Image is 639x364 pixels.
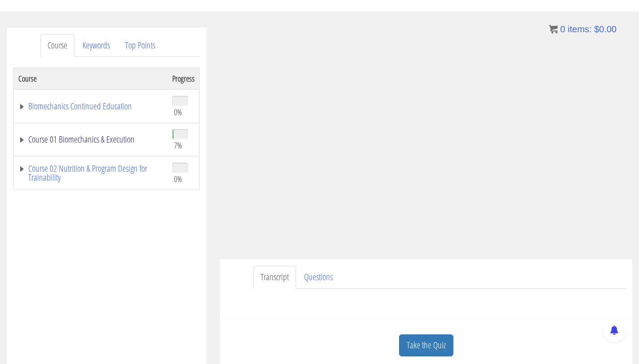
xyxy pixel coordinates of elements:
th: Course [14,68,168,89]
img: icon11.png [549,25,558,34]
a: 0 items: $0.00 [549,24,617,34]
a: Keywords [75,34,117,57]
a: Biomechanics Continued Education [18,102,163,111]
a: Take the Quiz [399,334,453,356]
a: Course 01 Biomechanics & Execution [18,135,163,144]
span: 7% [174,140,182,150]
a: Transcript [253,266,296,289]
th: Progress [168,68,200,89]
span: items: [568,24,591,34]
a: Course 02 Nutrition & Program Design for Trainability [18,164,163,182]
a: Course [40,34,74,57]
span: 0 [560,24,565,34]
a: Questions [297,266,340,289]
span: 0% [174,107,182,117]
span: 0% [174,174,182,184]
span: $ [594,24,599,34]
a: Top Points [118,34,162,57]
bdi: 0.00 [594,24,617,34]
